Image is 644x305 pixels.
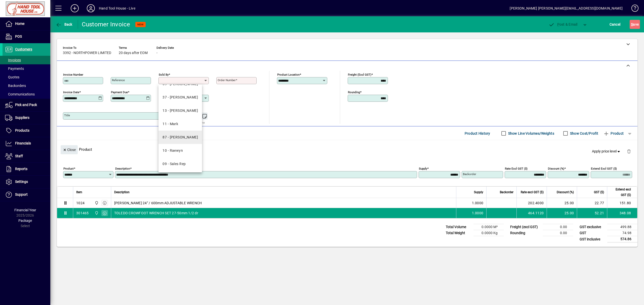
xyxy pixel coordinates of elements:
app-page-header-button: Back [50,20,78,29]
span: Product History [465,129,490,137]
a: Quotes [3,73,50,81]
a: Invoices [3,56,50,64]
a: POS [3,30,50,43]
span: Item [76,189,82,195]
span: Communications [5,92,35,96]
td: 0.00 [543,224,573,230]
td: Total Weight [443,230,473,236]
mat-label: Supply [419,167,427,170]
a: Support [3,188,50,201]
span: Description [114,189,130,195]
div: 87 - [PERSON_NAME] [163,135,198,140]
a: Pick and Pack [3,99,50,111]
span: Home [15,22,24,26]
span: Frankton [93,200,99,206]
mat-label: Discount (%) [548,167,564,170]
div: 09 - Sales Rep [163,161,186,167]
a: Products [3,124,50,137]
span: Invoices [5,58,21,62]
div: 13 - [PERSON_NAME] [163,108,198,113]
mat-label: Description [115,167,130,170]
div: 464.1120 [520,211,544,216]
mat-option: 11 - Mark [158,117,202,131]
mat-option: 13 - Lucy Dipple [158,104,202,117]
td: 74.98 [607,230,637,236]
td: Freight (excl GST) [508,224,543,230]
span: Package [18,219,32,223]
label: Show Line Volumes/Weights [507,131,554,136]
app-page-header-button: Delete [623,149,635,154]
span: NEW [137,23,144,26]
span: POS [15,34,22,38]
span: Financials [15,141,31,145]
mat-option: 87 - Matt [158,131,202,144]
mat-label: Invoice number [63,73,83,76]
button: Profile [83,4,99,13]
span: Settings [15,180,28,184]
div: 202.4000 [520,200,544,206]
button: Save [630,20,640,29]
a: Backorders [3,81,50,90]
div: Customer Invoice [82,20,130,28]
span: Backorders [5,84,26,88]
button: Close [61,145,78,154]
span: Support [15,192,28,196]
span: Supply [474,189,483,195]
td: 0.0000 Kg [473,230,504,236]
span: Reports [15,167,27,171]
span: S [631,22,633,26]
a: Financials [3,137,50,150]
div: 1024 [76,200,85,206]
mat-option: 37 - Kelvin [158,91,202,104]
span: Backorder [500,189,513,195]
mat-label: Rate excl GST ($) [505,167,528,170]
button: Cancel [608,20,622,29]
span: Payments [5,67,24,71]
span: - [156,51,157,55]
mat-label: Extend excl GST ($) [591,167,617,170]
td: Rounding [508,230,543,236]
div: 37 - [PERSON_NAME] [163,95,198,100]
a: Suppliers [3,112,50,124]
span: Cancel [610,20,621,28]
button: Back [54,20,74,29]
a: Reports [3,163,50,175]
span: GST ($) [594,189,604,195]
button: Product History [463,129,492,138]
mat-label: Order number [218,78,236,82]
div: Product [57,140,637,159]
span: Financial Year [14,208,36,212]
span: 1.0000 [472,200,484,206]
a: Staff [3,150,50,163]
button: Delete [623,145,635,157]
label: Show Cost/Profit [569,131,598,136]
span: Close [63,146,76,154]
span: P [557,22,559,26]
span: Product [603,129,624,137]
span: Discount (%) [557,189,574,195]
mat-label: Rounding [348,90,360,94]
span: Staff [15,154,23,158]
mat-label: Backorder [463,172,476,176]
mat-option: 09 - Sales Rep [158,157,202,171]
button: Add [67,4,83,13]
span: Pick and Pack [15,103,37,107]
td: 0.00 [543,230,573,236]
mat-label: Title [64,114,70,117]
td: GST inclusive [577,236,607,242]
span: Quotes [5,75,19,79]
span: Frankton [93,210,99,216]
a: Payments [3,64,50,73]
button: Apply price level [590,147,623,156]
td: 25.00 [547,198,577,208]
a: Settings [3,176,50,188]
td: 22.77 [577,198,607,208]
td: 52.21 [577,208,607,218]
td: GST exclusive [577,224,607,230]
a: Home [3,18,50,30]
a: Communications [3,90,50,98]
td: 574.86 [607,236,637,242]
div: [PERSON_NAME] [PERSON_NAME][EMAIL_ADDRESS][DOMAIN_NAME] [510,4,623,12]
div: 10 - Raewyn [163,148,183,153]
mat-label: Product location [277,73,300,76]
